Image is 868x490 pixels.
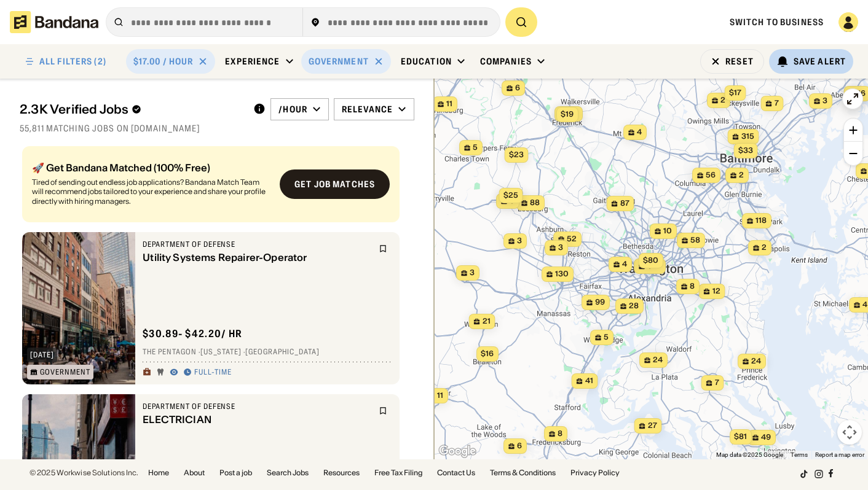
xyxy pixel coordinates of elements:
div: Department of Defense [143,402,371,411]
span: 11 [446,99,452,109]
span: 118 [756,216,767,226]
span: 49 [761,432,771,443]
span: 5 [473,142,478,153]
img: Google [437,443,478,459]
span: 24 [751,356,761,367]
span: 2 [762,243,767,253]
span: 27 [648,421,657,431]
a: Open this area in Google Maps (opens a new window) [437,443,478,459]
span: 4 [622,259,627,270]
a: Privacy Policy [570,469,620,476]
span: 5 [604,332,609,343]
a: Switch to Business [730,17,824,28]
div: Save Alert [794,56,846,67]
div: Government [309,56,369,67]
div: $17.00 / hour [133,56,194,67]
span: 11 [437,391,443,401]
div: /hour [278,104,307,115]
span: 6 [515,83,520,93]
div: Education [401,56,452,67]
div: grid [20,141,414,459]
span: 52 [567,234,577,244]
div: Experience [225,56,280,67]
span: 10 [663,226,672,236]
span: $25 [503,190,518,200]
span: 8 [690,281,695,292]
div: Department of Defense [143,239,371,249]
span: 2 [720,95,725,106]
span: 24 [653,355,663,365]
div: ELECTRICIAN [143,414,371,426]
a: Free Tax Filing [374,469,422,476]
span: 4 [862,300,867,310]
a: Contact Us [437,469,475,476]
div: Relevance [342,104,393,115]
span: Map data ©2025 Google [716,451,783,458]
span: $17 [729,88,741,97]
div: ALL FILTERS (2) [39,57,106,66]
div: Utility Systems Repairer-Operator [143,252,371,263]
img: Bandana logotype [10,11,98,33]
span: $80 [643,255,658,265]
span: $19 [561,109,574,119]
span: 28 [629,301,639,311]
div: Reset [725,57,754,66]
span: 4 [637,127,642,138]
a: Home [148,469,169,476]
div: Companies [480,56,532,67]
span: $16 [481,349,494,358]
span: 3 [470,268,475,278]
span: 8 [558,429,562,439]
span: 2 [739,170,744,181]
a: Search Jobs [267,469,309,476]
span: 3 [517,236,522,246]
a: Terms & Conditions [490,469,556,476]
a: Resources [323,469,360,476]
span: 12 [712,286,720,297]
span: 56 [706,170,716,181]
div: The Pentagon · [US_STATE] · [GEOGRAPHIC_DATA] [143,348,392,357]
span: 3 [558,243,563,253]
span: 41 [585,376,593,386]
button: Map camera controls [837,420,862,445]
span: $81 [734,432,747,441]
span: 58 [690,235,700,246]
div: Full-time [194,368,232,378]
span: 88 [530,198,540,208]
div: © 2025 Workwise Solutions Inc. [30,469,138,476]
div: 55,811 matching jobs on [DOMAIN_NAME] [20,123,414,134]
div: Get job matches [294,180,375,189]
div: Tired of sending out endless job applications? Bandana Match Team will recommend jobs tailored to... [32,177,270,206]
span: 7 [715,378,719,388]
span: 130 [555,269,569,279]
span: 87 [620,198,629,209]
span: 315 [741,131,754,142]
div: Government [40,368,90,376]
span: $33 [738,146,753,155]
div: $ 30.89 - $42.20 / hr [143,327,242,340]
a: Post a job [219,469,252,476]
span: 3 [823,96,827,106]
div: 🚀 Get Bandana Matched (100% Free) [32,163,270,173]
span: 21 [483,316,491,327]
span: $23 [509,150,524,159]
span: 99 [595,297,605,308]
span: 6 [517,441,522,451]
div: 2.3K Verified Jobs [20,102,243,117]
span: 16 [858,88,866,99]
a: Terms (opens in new tab) [791,451,808,458]
span: 7 [775,98,779,109]
a: About [184,469,205,476]
a: Report a map error [815,451,864,458]
div: [DATE] [30,351,54,359]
